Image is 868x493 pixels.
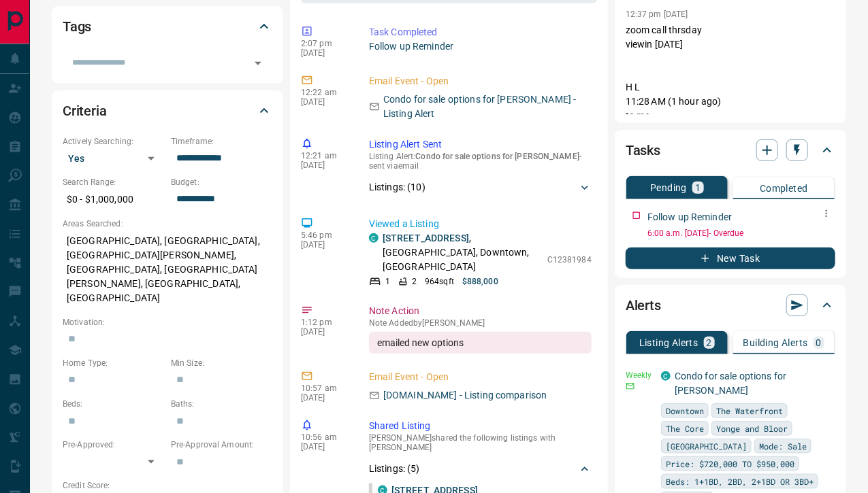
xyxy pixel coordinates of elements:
[462,275,498,288] p: $888,000
[63,16,91,37] h2: Tags
[369,318,592,328] p: Note Added by [PERSON_NAME]
[369,419,592,433] p: Shared Listing
[369,74,592,88] p: Email Event - Open
[301,442,349,452] p: [DATE]
[383,231,541,274] p: , [GEOGRAPHIC_DATA], Downtown, [GEOGRAPHIC_DATA]
[666,404,704,418] span: Downtown
[63,398,164,410] p: Beds:
[171,398,272,410] p: Baths:
[63,10,272,43] div: Tags
[666,439,747,453] span: [GEOGRAPHIC_DATA]
[369,217,592,231] p: Viewed a Listing
[369,152,592,171] p: Listing Alert : - sent via email
[383,92,592,121] p: Condo for sale options for [PERSON_NAME] - Listing Alert
[63,218,272,230] p: Areas Searched:
[369,433,592,452] p: [PERSON_NAME] shared the following listings with [PERSON_NAME]
[626,381,635,391] svg: Email
[759,439,807,453] span: Mode: Sale
[369,304,592,318] p: Note Action
[63,176,164,188] p: Search Range:
[171,439,272,451] p: Pre-Approval Amount:
[369,180,425,194] p: Listings: ( 10 )
[369,137,592,152] p: Listing Alert Sent
[63,479,272,492] p: Credit Score:
[716,422,788,435] span: Yonge and Bloor
[301,231,349,240] p: 5:46 pm
[301,432,349,442] p: 10:56 am
[369,39,592,54] p: Follow up Reminder
[369,175,592,200] div: Listings: (10)
[666,422,704,435] span: The Core
[301,384,349,393] p: 10:57 am
[301,393,349,403] p: [DATE]
[63,230,272,309] p: [GEOGRAPHIC_DATA], [GEOGRAPHIC_DATA], [GEOGRAPHIC_DATA][PERSON_NAME], [GEOGRAPHIC_DATA], [GEOGRAP...
[301,97,349,107] p: [DATE]
[425,275,454,288] p: 964 sqft
[63,357,164,369] p: Home Type:
[675,371,786,396] a: Condo for sale options for [PERSON_NAME]
[369,332,592,354] div: emailed new options
[63,316,272,328] p: Motivation:
[301,327,349,337] p: [DATE]
[63,439,164,451] p: Pre-Approved:
[301,151,349,160] p: 12:21 am
[707,338,712,347] p: 2
[301,318,349,327] p: 1:12 pm
[63,148,164,169] div: Yes
[626,23,835,437] p: zoom call thrsday viewin [DATE] H L 11:28 AM (1 hour ago) to me Thanks [PERSON_NAME]! I think the...
[171,176,272,188] p: Budget:
[626,10,688,19] p: 12:37 pm [DATE]
[639,338,698,347] p: Listing Alerts
[369,233,379,243] div: condos.ca
[626,248,835,269] button: New Task
[369,370,592,384] p: Email Event - Open
[666,475,814,488] span: Beds: 1+1BD, 2BD, 2+1BD OR 3BD+
[171,135,272,148] p: Timeframe:
[63,135,164,148] p: Actively Searching:
[63,95,272,127] div: Criteria
[383,388,547,403] p: [DOMAIN_NAME] - Listing comparison
[385,275,390,288] p: 1
[547,254,592,266] p: C12381984
[650,183,687,192] p: Pending
[301,39,349,48] p: 2:07 pm
[716,404,783,418] span: The Waterfront
[301,48,349,58] p: [DATE]
[248,54,268,73] button: Open
[626,369,653,381] p: Weekly
[760,184,808,193] p: Completed
[743,338,808,347] p: Building Alerts
[661,371,671,381] div: condos.ca
[626,139,660,161] h2: Tasks
[647,210,732,224] p: Follow up Reminder
[171,357,272,369] p: Min Size:
[301,240,349,250] p: [DATE]
[626,294,661,316] h2: Alerts
[63,100,107,122] h2: Criteria
[369,456,592,481] div: Listings: (5)
[416,152,580,161] span: Condo for sale options for [PERSON_NAME]
[626,289,835,322] div: Alerts
[369,25,592,39] p: Task Completed
[301,88,349,97] p: 12:22 am
[301,160,349,170] p: [DATE]
[626,134,835,167] div: Tasks
[63,188,164,211] p: $0 - $1,000,000
[369,462,420,476] p: Listings: ( 5 )
[666,457,794,471] span: Price: $720,000 TO $950,000
[695,183,701,192] p: 1
[412,275,417,288] p: 2
[816,338,822,347] p: 0
[383,233,469,243] a: [STREET_ADDRESS]
[647,227,835,239] p: 6:00 a.m. [DATE] - Overdue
